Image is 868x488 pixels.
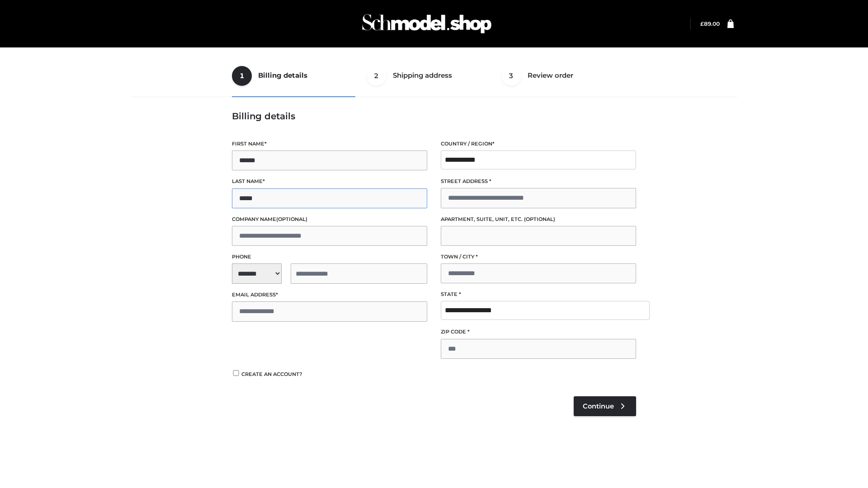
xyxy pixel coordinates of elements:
label: First name [232,140,427,148]
span: Continue [583,402,614,410]
span: (optional) [276,216,307,222]
h3: Billing details [232,111,636,122]
img: Schmodel Admin 964 [359,6,495,42]
label: ZIP Code [441,328,636,336]
a: £89.00 [700,20,720,27]
span: Create an account? [241,371,302,377]
input: Create an account? [232,370,240,376]
label: Street address [441,177,636,186]
span: (optional) [524,216,555,222]
bdi: 89.00 [700,20,720,27]
label: Email address [232,291,427,299]
label: Last name [232,177,427,186]
label: Country / Region [441,140,636,148]
label: Company name [232,215,427,224]
label: Town / City [441,253,636,261]
a: Continue [574,396,636,416]
span: £ [700,20,704,27]
label: Phone [232,253,427,261]
label: State [441,290,636,299]
label: Apartment, suite, unit, etc. [441,215,636,224]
